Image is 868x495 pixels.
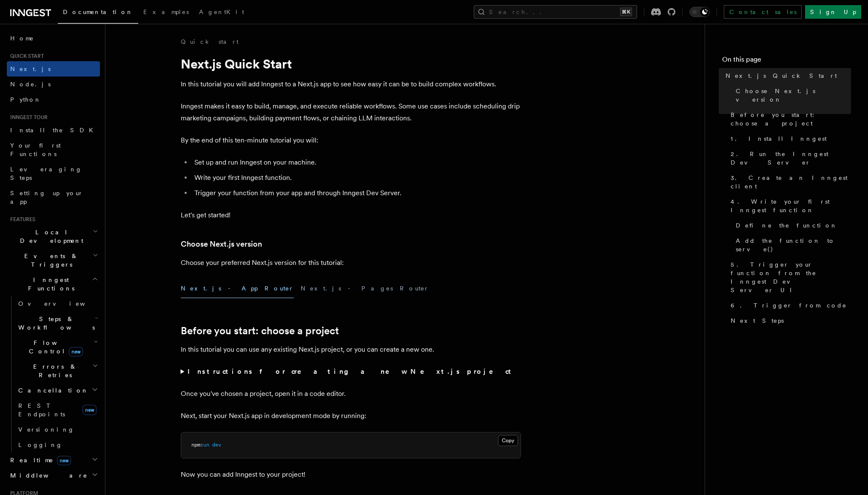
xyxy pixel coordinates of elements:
[620,8,632,16] kbd: ⌘K
[7,248,100,272] button: Events & Triggers
[188,367,515,376] strong: Instructions for creating a new Next.js project
[731,301,847,310] span: 6. Trigger from code
[736,87,851,104] span: Choose Next.js version
[191,442,200,448] span: npm
[474,5,637,19] button: Search...⌘K
[732,233,851,257] a: Add the function to serve()
[731,134,827,143] span: 1. Install Inngest
[727,107,851,131] a: Before you start: choose a project
[7,185,100,209] a: Setting up your app
[192,156,521,168] li: Set up and run Inngest on your machine.
[200,442,209,448] span: run
[726,71,837,80] span: Next.js Quick Start
[727,131,851,146] a: 1. Install Inngest
[7,228,93,245] span: Local Development
[83,405,97,415] span: new
[15,398,100,422] a: REST Endpointsnew
[724,5,802,19] a: Contact sales
[7,53,44,60] span: Quick start
[10,127,98,134] span: Install the SDK
[7,452,100,468] button: Realtimenew
[15,362,92,379] span: Errors & Retries
[181,469,521,481] p: Now you can add Inngest to your project!
[57,456,71,465] span: new
[10,166,82,181] span: Leveraging Steps
[731,150,851,167] span: 2. Run the Inngest Dev Server
[7,61,100,77] a: Next.js
[69,347,83,356] span: new
[7,114,48,121] span: Inngest tour
[15,335,100,359] button: Flow Controlnew
[10,81,51,88] span: Node.js
[7,252,93,269] span: Events & Triggers
[727,170,851,194] a: 3. Create an Inngest client
[805,5,861,19] a: Sign Up
[181,134,521,146] p: By the end of this ten-minute tutorial you will:
[727,194,851,218] a: 4. Write your first Inngest function
[212,442,221,448] span: dev
[181,238,262,250] a: Choose Next.js version
[689,7,710,17] button: Toggle dark mode
[732,83,851,107] a: Choose Next.js version
[15,339,94,356] span: Flow Control
[7,122,100,138] a: Install the SDK
[15,359,100,383] button: Errors & Retries
[181,366,521,378] summary: Instructions for creating a new Next.js project
[181,37,239,46] a: Quick start
[18,402,65,418] span: REST Endpoints
[7,471,88,480] span: Middleware
[181,78,521,90] p: In this tutorial you will add Inngest to a Next.js app to see how easy it can be to build complex...
[722,54,851,68] h4: On this page
[63,9,133,15] span: Documentation
[722,68,851,83] a: Next.js Quick Start
[15,296,100,311] a: Overview
[736,221,837,230] span: Define the function
[181,209,521,221] p: Let's get started!
[15,422,100,437] a: Versioning
[181,257,521,269] p: Choose your preferred Next.js version for this tutorial:
[58,3,138,24] a: Documentation
[181,100,521,124] p: Inngest makes it easy to build, manage, and execute reliable workflows. Some use cases include sc...
[143,9,189,15] span: Examples
[7,456,71,464] span: Realtime
[7,77,100,92] a: Node.js
[18,441,63,448] span: Logging
[10,190,83,205] span: Setting up your app
[18,300,106,307] span: Overview
[10,96,41,103] span: Python
[15,437,100,452] a: Logging
[732,218,851,233] a: Define the function
[194,3,249,23] a: AgentKit
[199,9,244,15] span: AgentKit
[7,92,100,107] a: Python
[138,3,194,23] a: Examples
[7,225,100,248] button: Local Development
[181,325,339,337] a: Before you start: choose a project
[15,315,95,332] span: Steps & Workflows
[181,279,294,298] button: Next.js - App Router
[7,138,100,162] a: Your first Functions
[7,162,100,185] a: Leveraging Steps
[18,426,74,433] span: Versioning
[7,468,100,483] button: Middleware
[181,56,521,71] h1: Next.js Quick Start
[10,34,34,43] span: Home
[736,236,851,253] span: Add the function to serve()
[731,111,851,128] span: Before you start: choose a project
[10,65,51,72] span: Next.js
[731,316,784,325] span: Next Steps
[181,388,521,400] p: Once you've chosen a project, open it in a code editor.
[10,142,61,157] span: Your first Functions
[181,344,521,356] p: In this tutorial you can use any existing Next.js project, or you can create a new one.
[727,298,851,313] a: 6. Trigger from code
[7,296,100,452] div: Inngest Functions
[727,146,851,170] a: 2. Run the Inngest Dev Server
[192,187,521,199] li: Trigger your function from your app and through Inngest Dev Server.
[731,197,851,214] span: 4. Write your first Inngest function
[7,276,92,293] span: Inngest Functions
[731,260,851,294] span: 5. Trigger your function from the Inngest Dev Server UI
[498,435,518,446] button: Copy
[192,172,521,184] li: Write your first Inngest function.
[7,272,100,296] button: Inngest Functions
[731,174,851,191] span: 3. Create an Inngest client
